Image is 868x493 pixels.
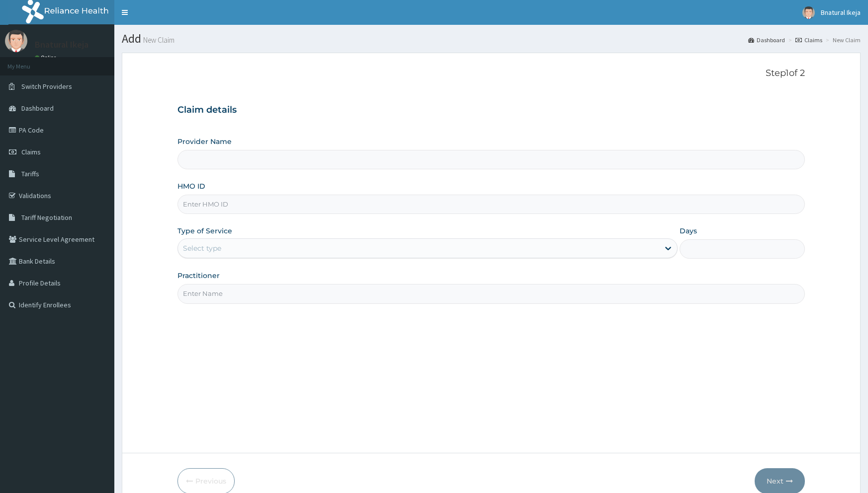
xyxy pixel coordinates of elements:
[122,32,861,45] h1: Add
[177,181,205,191] label: HMO ID
[21,104,54,113] span: Dashboard
[21,147,41,156] span: Claims
[823,36,861,44] li: New Claim
[177,105,804,116] h3: Claim details
[21,213,72,222] span: Tariff Negotiation
[177,271,220,281] label: Practitioner
[748,36,785,44] a: Dashboard
[680,226,697,236] label: Days
[177,284,804,303] input: Enter Name
[795,36,822,44] a: Claims
[177,226,232,236] label: Type of Service
[177,137,232,146] label: Provider Name
[802,6,815,19] img: User Image
[35,54,59,61] a: Online
[35,40,88,49] p: Bnatural Ikeja
[21,82,72,91] span: Switch Providers
[183,243,221,253] div: Select type
[21,169,39,178] span: Tariffs
[177,68,804,79] p: Step 1 of 2
[177,195,804,214] input: Enter HMO ID
[141,36,174,44] small: New Claim
[821,8,861,17] span: Bnatural Ikeja
[5,30,27,52] img: User Image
